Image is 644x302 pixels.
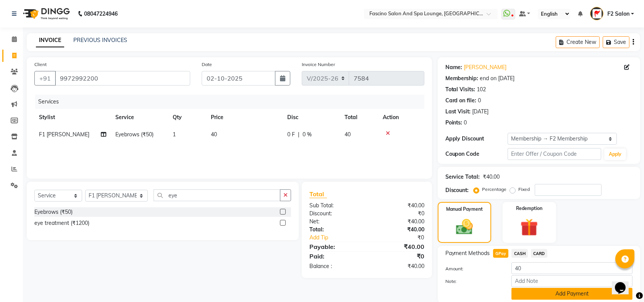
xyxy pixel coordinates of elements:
input: Search or Scan [154,189,280,201]
span: 0 F [287,131,295,139]
div: Points: [445,119,463,127]
label: Redemption [516,205,542,212]
input: Search by Name/Mobile/Email/Code [55,71,190,86]
div: Discount: [445,186,469,194]
div: Last Visit: [445,108,471,116]
iframe: chat widget [612,271,636,294]
button: +91 [34,71,56,86]
div: ₹0 [367,210,430,218]
b: 08047224946 [84,3,118,24]
th: Total [340,109,378,126]
label: Amount: [440,265,506,272]
span: Payment Methods [445,249,490,257]
div: Balance : [304,262,367,270]
div: 102 [477,86,486,94]
div: Card on file: [445,97,477,105]
span: 0 % [303,131,312,139]
th: Stylist [34,109,111,126]
div: Services [35,95,430,109]
span: CASH [511,249,528,258]
div: ₹40.00 [367,242,430,251]
div: Apply Discount [445,135,508,143]
div: ₹40.00 [367,218,430,226]
span: F1 [PERSON_NAME] [39,131,89,138]
a: [PERSON_NAME] [464,63,507,71]
span: 40 [345,131,351,138]
button: Create New [556,36,600,48]
input: Enter Offer / Coupon Code [508,148,601,160]
span: Total [309,190,327,198]
div: Total: [304,226,367,234]
th: Action [378,109,424,126]
div: Coupon Code [445,150,508,158]
button: Apply [604,149,626,160]
th: Disc [283,109,340,126]
div: end on [DATE] [480,74,515,82]
input: Add Note [511,275,633,287]
div: Membership: [445,74,479,82]
img: F2 Salon [590,7,604,20]
div: ₹0 [367,252,430,261]
img: _cash.svg [451,217,478,237]
input: Amount [511,262,633,274]
div: Service Total: [445,173,480,181]
label: Date [202,61,212,68]
div: ₹40.00 [367,226,430,234]
label: Fixed [519,186,530,193]
span: Eyebrows (₹50) [115,131,154,138]
div: Name: [445,63,463,71]
button: Add Payment [511,288,633,300]
div: eye treatment (₹1200) [34,219,89,227]
div: ₹40.00 [483,173,500,181]
img: _gift.svg [515,216,544,238]
label: Percentage [482,186,507,193]
div: ₹0 [377,234,430,242]
div: Net: [304,218,367,226]
div: ₹40.00 [367,202,430,210]
label: Note: [440,278,506,285]
span: F2 Salon [607,10,629,18]
img: logo [19,3,72,24]
button: Save [603,36,629,48]
div: Total Visits: [445,86,476,94]
a: INVOICE [36,34,64,47]
div: 0 [478,97,481,105]
th: Service [111,109,168,126]
th: Qty [168,109,206,126]
span: CARD [531,249,547,258]
div: 0 [464,119,467,127]
span: 1 [173,131,176,138]
span: GPay [493,249,509,258]
div: Payable: [304,242,367,251]
a: Add Tip [304,234,377,242]
div: Sub Total: [304,202,367,210]
div: ₹40.00 [367,262,430,270]
label: Invoice Number [302,61,335,68]
label: Manual Payment [446,206,483,213]
div: Discount: [304,210,367,218]
a: PREVIOUS INVOICES [73,37,127,44]
div: [DATE] [472,108,489,116]
span: | [298,131,299,139]
label: Client [34,61,47,68]
span: 40 [211,131,217,138]
th: Price [206,109,283,126]
div: Eyebrows (₹50) [34,208,73,216]
div: Paid: [304,252,367,261]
